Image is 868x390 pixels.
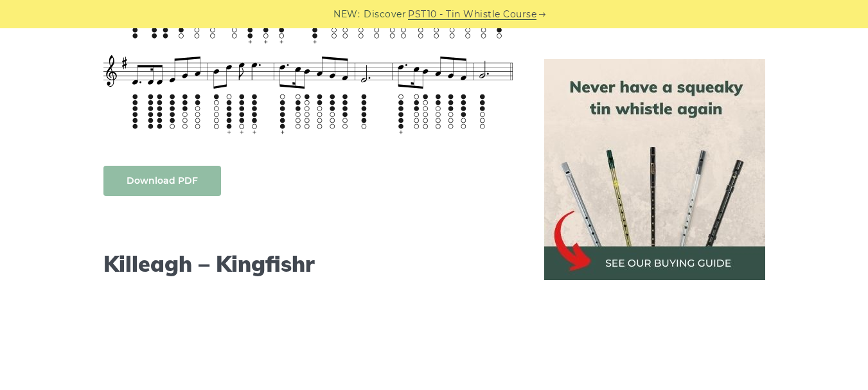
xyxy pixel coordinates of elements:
img: tin whistle buying guide [544,59,765,280]
span: Discover [364,7,406,22]
h2: Killeagh – Kingfishr [103,251,513,278]
span: NEW: [333,7,360,22]
a: PST10 - Tin Whistle Course [408,7,536,22]
a: Download PDF [103,166,221,196]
